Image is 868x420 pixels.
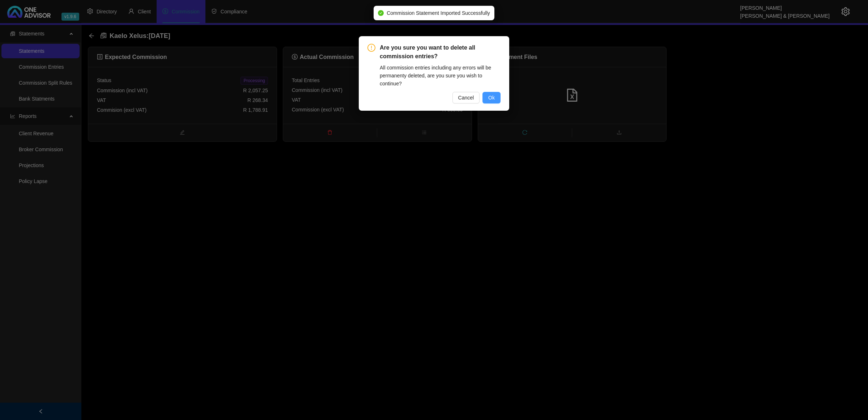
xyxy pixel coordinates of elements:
[380,43,501,61] span: Are you sure you want to delete all commission entries?
[452,92,480,103] button: Cancel
[378,10,384,16] span: check-circle
[367,44,375,52] span: exclamation-circle
[458,94,474,102] span: Cancel
[387,9,490,17] span: Commission Statement Imported Successfully
[380,64,501,88] div: All commission entries including any errors will be permanenty deleted, are you sure you wish to ...
[482,92,501,103] button: Ok
[488,94,495,102] span: Ok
